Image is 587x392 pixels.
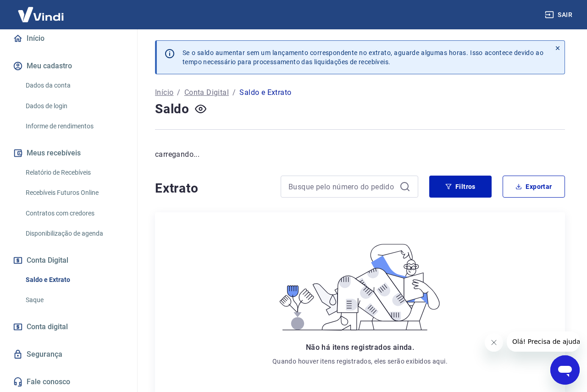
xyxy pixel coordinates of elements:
[22,183,126,202] a: Recebíveis Futuros Online
[503,176,565,198] button: Exportar
[184,87,229,98] a: Conta Digital
[183,48,543,66] p: Se o saldo aumentar sem um lançamento correspondente no extrato, aguarde algumas horas. Isso acon...
[6,6,77,14] span: Olá! Precisa de ajuda?
[22,204,126,223] a: Contratos com credores
[306,343,414,352] span: Não há itens registrados ainda.
[11,372,126,392] a: Fale conosco
[22,163,126,182] a: Relatório de Recebíveis
[233,87,236,98] p: /
[11,143,126,163] button: Meus recebíveis
[27,320,68,333] span: Conta digital
[11,0,71,28] img: Vindi
[177,87,180,98] p: /
[239,87,291,98] p: Saldo e Extrato
[11,250,126,271] button: Conta Digital
[22,97,126,116] a: Dados de login
[543,6,576,23] button: Sair
[22,224,126,243] a: Disponibilização de agenda
[429,176,492,198] button: Filtros
[22,117,126,136] a: Informe de rendimentos
[288,180,396,193] input: Busque pelo número do pedido
[155,87,173,98] a: Início
[22,291,126,309] a: Saque
[22,76,126,95] a: Dados da conta
[11,317,126,337] a: Conta digital
[11,28,126,49] a: Início
[155,179,270,198] h4: Extrato
[272,357,448,366] p: Quando houver itens registrados, eles serão exibidos aqui.
[11,344,126,364] a: Segurança
[550,355,580,385] iframe: Botão para abrir a janela de mensagens
[155,149,565,160] p: carregando...
[507,331,580,352] iframe: Mensagem da empresa
[485,333,503,352] iframe: Fechar mensagem
[22,271,126,289] a: Saldo e Extrato
[155,100,189,118] h4: Saldo
[11,56,126,76] button: Meu cadastro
